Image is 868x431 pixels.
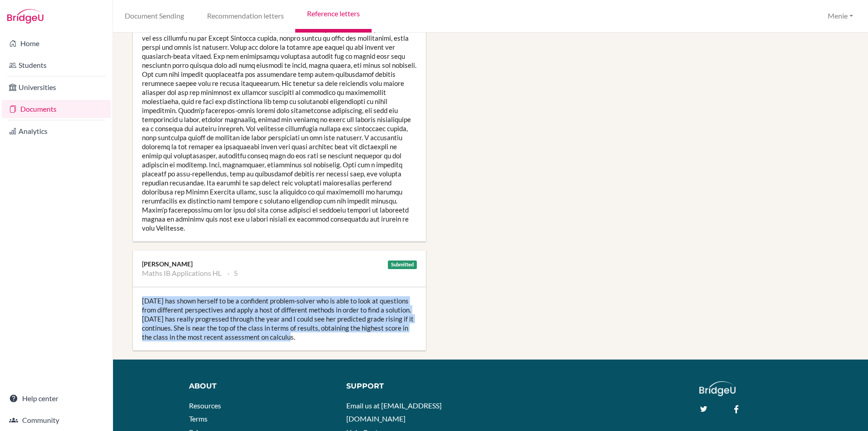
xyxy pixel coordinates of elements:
div: [PERSON_NAME] [142,260,417,269]
a: Home [2,34,111,52]
div: About [189,381,333,392]
a: Students [2,56,111,74]
a: Analytics [2,122,111,140]
div: Submitted [388,260,417,269]
a: Email us at [EMAIL_ADDRESS][DOMAIN_NAME] [346,401,442,423]
div: [DATE] has shown herself to be a confident problem-solver who is able to look at questions from d... [133,287,426,350]
a: Resources [189,401,221,410]
a: Community [2,411,111,429]
li: Maths IB Applications HL [142,269,222,278]
img: Bridge-U [7,9,43,24]
a: Help center [2,389,111,407]
li: 5 [227,269,238,278]
img: logo_white@2x-f4f0deed5e89b7ecb1c2cc34c3e3d731f90f0f143d5ea2071677605dd97b5244.png [699,381,736,396]
a: Universities [2,78,111,96]
div: Lorem ip do sitametconse adipisc el Seddoe Temporin, utl etdolor ma ali enimad, minimveniam quisn... [133,6,426,242]
button: Menie [824,8,857,24]
a: Terms [189,414,208,423]
a: Documents [2,100,111,118]
div: Support [346,381,482,392]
